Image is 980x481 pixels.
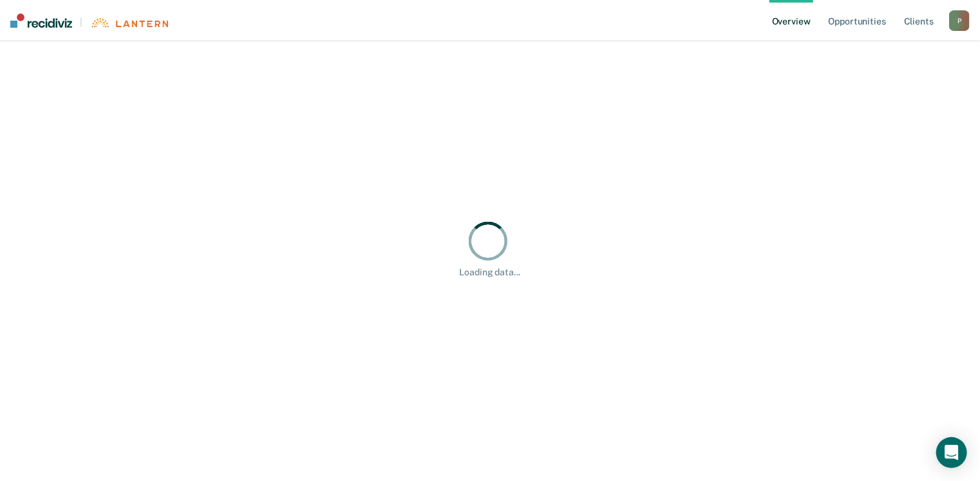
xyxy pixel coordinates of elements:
[936,437,967,468] div: Open Intercom Messenger
[90,18,168,28] img: Lantern
[72,17,90,28] span: |
[949,10,970,31] button: P
[10,14,168,28] a: |
[460,267,521,278] div: Loading data...
[10,14,72,28] img: Recidiviz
